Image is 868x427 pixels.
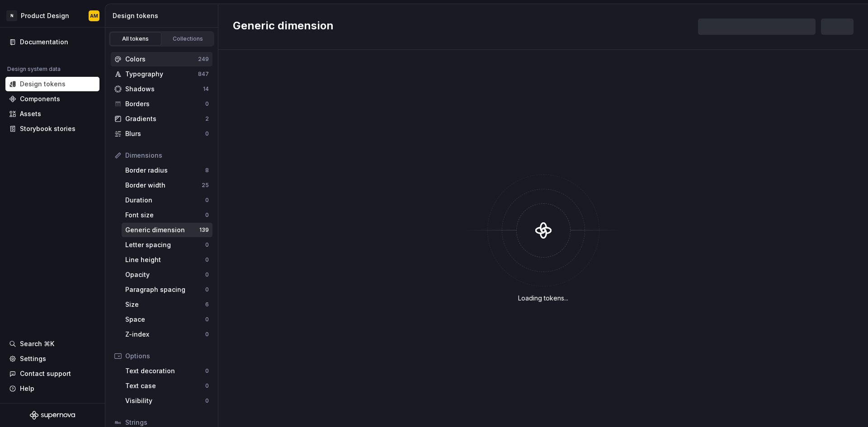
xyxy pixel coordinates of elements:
div: Design tokens [20,80,66,89]
a: Gradients2 [111,112,212,126]
div: 8 [205,167,209,174]
div: 0 [205,197,209,204]
div: Generic dimension [125,225,199,235]
div: Blurs [125,129,205,138]
div: Settings [20,354,46,363]
div: Text decoration [125,366,205,375]
div: 0 [205,397,209,404]
div: Border width [125,181,202,190]
a: Z-index0 [122,327,212,342]
div: Opacity [125,270,205,279]
a: Opacity0 [122,267,212,282]
div: 139 [199,226,209,234]
div: 0 [205,286,209,293]
div: 847 [198,70,209,78]
a: Visibility0 [122,394,212,408]
a: Border width25 [122,178,212,192]
div: 0 [205,100,209,108]
div: 0 [205,241,209,249]
div: Help [20,384,34,393]
div: 0 [205,130,209,137]
div: Contact support [20,369,71,378]
div: 0 [205,271,209,278]
div: Gradients [125,114,205,123]
a: Paragraph spacing0 [122,282,212,297]
div: Product Design [21,11,69,20]
div: Search ⌘K [20,339,54,348]
div: 0 [205,331,209,338]
div: Duration [125,196,205,205]
a: Typography847 [111,67,212,81]
div: 0 [205,256,209,263]
div: Dimensions [125,151,209,160]
div: 14 [203,85,209,93]
div: N [6,10,17,21]
div: Strings [125,418,209,427]
div: 0 [205,367,209,375]
svg: Supernova Logo [30,411,75,420]
a: Design tokens [5,77,99,91]
a: Settings [5,352,99,366]
a: Assets [5,107,99,121]
div: 249 [198,56,209,63]
button: Contact support [5,366,99,381]
div: 0 [205,211,209,219]
a: Border radius8 [122,163,212,178]
div: Text case [125,381,205,390]
button: Help [5,381,99,396]
div: Collections [165,35,211,42]
div: Paragraph spacing [125,285,205,294]
div: Line height [125,255,205,264]
div: Options [125,352,209,361]
div: Font size [125,211,205,220]
div: Shadows [125,84,203,94]
a: Colors249 [111,52,212,66]
div: Colors [125,55,198,64]
div: 25 [202,182,209,189]
div: Space [125,315,205,324]
div: AM [90,12,98,19]
div: Design tokens [113,11,214,20]
div: Loading tokens... [518,294,568,303]
a: Text decoration0 [122,364,212,378]
div: 0 [205,316,209,323]
div: 2 [205,115,209,122]
div: Design system data [7,66,61,73]
a: Blurs0 [111,127,212,141]
a: Documentation [5,35,99,49]
div: 6 [205,301,209,308]
button: Search ⌘K [5,337,99,351]
h2: Generic dimension [233,19,334,35]
a: Components [5,92,99,106]
div: 0 [205,382,209,389]
div: Letter spacing [125,240,205,249]
button: NProduct DesignAM [2,6,103,25]
a: Letter spacing0 [122,238,212,252]
div: Assets [20,109,41,118]
a: Font size0 [122,208,212,222]
a: Borders0 [111,97,212,111]
a: Line height0 [122,253,212,267]
div: Size [125,300,205,309]
a: Duration0 [122,193,212,207]
div: Typography [125,70,198,79]
a: Size6 [122,297,212,312]
div: All tokens [113,35,158,42]
div: Borders [125,99,205,108]
a: Shadows14 [111,82,212,96]
a: Storybook stories [5,122,99,136]
div: Documentation [20,38,68,47]
a: Text case0 [122,379,212,393]
div: Z-index [125,330,205,339]
a: Space0 [122,312,212,327]
div: Visibility [125,396,205,405]
div: Components [20,94,60,103]
div: Storybook stories [20,124,75,133]
a: Generic dimension139 [122,223,212,237]
div: Border radius [125,166,205,175]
